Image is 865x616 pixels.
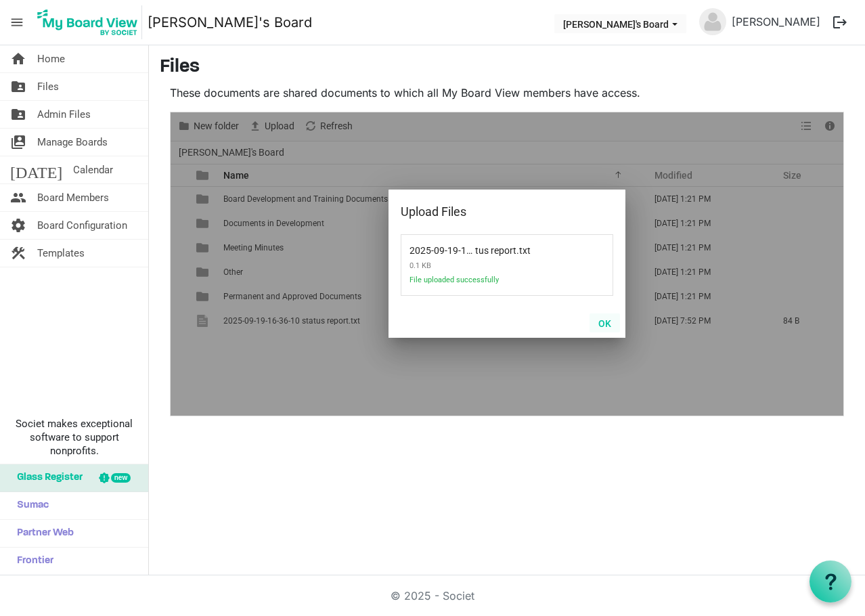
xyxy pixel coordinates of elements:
[590,313,620,332] button: OK
[10,101,26,128] span: folder_shared
[409,237,516,256] span: 2025-09-19-16-36-10 status report.txt
[6,417,142,458] span: Societ makes exceptional software to support nonprofits.
[10,492,49,519] span: Sumac
[10,73,26,100] span: folder_shared
[148,9,312,36] a: [PERSON_NAME]'s Board
[10,464,83,491] span: Glass Register
[554,14,686,33] button: Judith's Board dropdownbutton
[726,8,826,35] a: [PERSON_NAME]
[37,101,91,128] span: Admin Files
[409,276,552,292] span: File uploaded successfully
[33,5,142,39] img: My Board View Logo
[409,256,552,276] span: 0.1 KB
[160,56,854,79] h3: Files
[10,45,26,72] span: home
[10,184,26,211] span: people
[10,156,62,183] span: [DATE]
[37,184,109,211] span: Board Members
[33,5,148,39] a: My Board View Logo
[391,589,474,602] a: © 2025 - Societ
[401,202,571,222] div: Upload Files
[4,9,30,35] span: menu
[37,45,65,72] span: Home
[699,8,726,35] img: no-profile-picture.svg
[10,212,26,239] span: settings
[10,129,26,156] span: switch_account
[10,548,53,575] span: Frontier
[37,73,59,100] span: Files
[37,129,108,156] span: Manage Boards
[10,240,26,267] span: construction
[10,520,74,547] span: Partner Web
[37,212,127,239] span: Board Configuration
[826,8,854,37] button: logout
[73,156,113,183] span: Calendar
[37,240,85,267] span: Templates
[170,85,844,101] p: These documents are shared documents to which all My Board View members have access.
[111,473,131,483] div: new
